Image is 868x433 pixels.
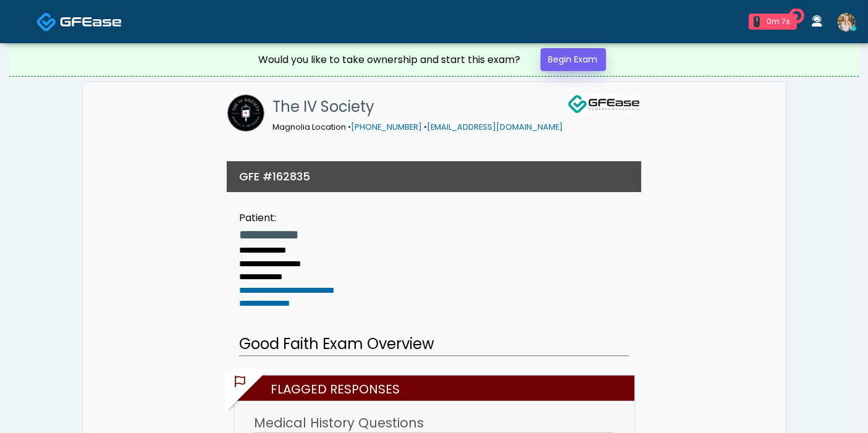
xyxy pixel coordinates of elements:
a: [PHONE_NUMBER] [352,122,423,132]
div: 0m 7s [765,16,792,27]
img: Cameron Ellis [837,13,856,32]
span: • [424,122,428,132]
a: 1 0m 7s [741,9,804,35]
h2: Good Faith Exam Overview [239,333,629,356]
h3: Medical History Questions [254,414,613,433]
div: Patient: [239,211,375,225]
img: Docovia [36,12,57,32]
div: Would you like to take ownership and start this exam? [259,53,521,67]
img: Docovia [60,15,122,28]
a: Begin Exam [541,48,606,71]
h3: GFE #162835 [239,169,310,184]
h2: Flagged Responses [240,376,634,401]
h1: The IV Society [273,95,563,119]
span: • [348,122,352,132]
div: 1 [754,16,760,27]
a: Docovia [36,1,122,41]
small: Magnolia Location [273,122,563,132]
img: GFEase Logo [567,95,641,114]
img: The IV Society [227,95,264,132]
a: [EMAIL_ADDRESS][DOMAIN_NAME] [428,122,563,132]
